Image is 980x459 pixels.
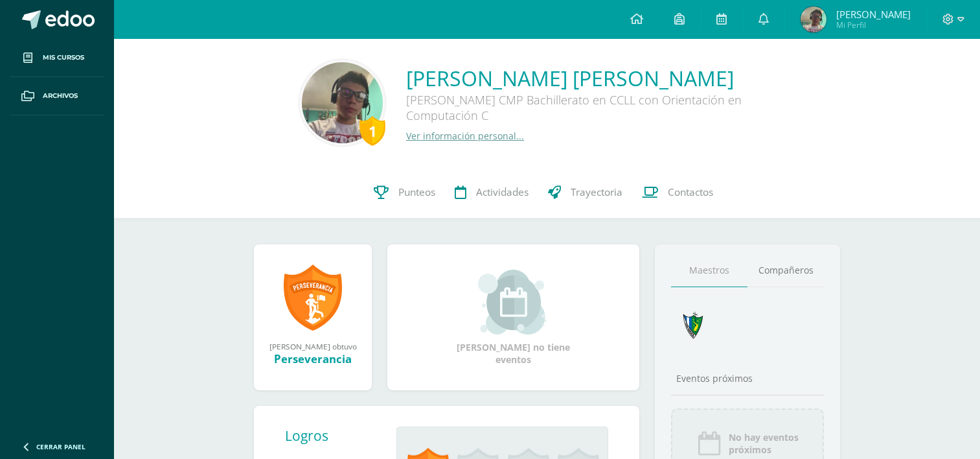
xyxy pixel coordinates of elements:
[571,185,622,199] span: Trayectoria
[478,270,549,335] img: event_small.png
[43,53,84,63] span: Mis cursos
[696,430,722,456] img: event_icon.png
[729,431,799,456] span: No hay eventos próximos
[676,308,711,344] img: 7cab5f6743d087d6deff47ee2e57ce0d.png
[668,185,713,199] span: Contactos
[671,372,824,384] div: Eventos próximos
[445,167,538,218] a: Actividades
[632,167,723,218] a: Contactos
[406,64,795,92] a: [PERSON_NAME] [PERSON_NAME]
[449,270,578,366] div: [PERSON_NAME] no tiene eventos
[406,92,795,130] div: [PERSON_NAME] CMP Bachillerato en CCLL con Orientación en Computación C
[538,167,632,218] a: Trayectoria
[476,185,529,199] span: Actividades
[267,351,359,366] div: Perseverancia
[267,341,359,351] div: [PERSON_NAME] obtuvo
[801,6,826,32] img: 71d15ef15b5be0483b6667f6977325fd.png
[359,116,385,146] div: 1
[364,167,445,218] a: Punteos
[285,427,386,445] div: Logros
[406,130,524,142] a: Ver información personal...
[302,62,383,143] img: 692b375aa5788b5c42a27a0b9af34219.png
[10,77,104,115] a: Archivos
[671,254,747,287] a: Maestros
[836,19,911,30] span: Mi Perfil
[36,442,85,451] span: Cerrar panel
[398,185,435,199] span: Punteos
[10,39,104,77] a: Mis cursos
[43,91,78,101] span: Archivos
[747,254,824,287] a: Compañeros
[836,8,911,21] span: [PERSON_NAME]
